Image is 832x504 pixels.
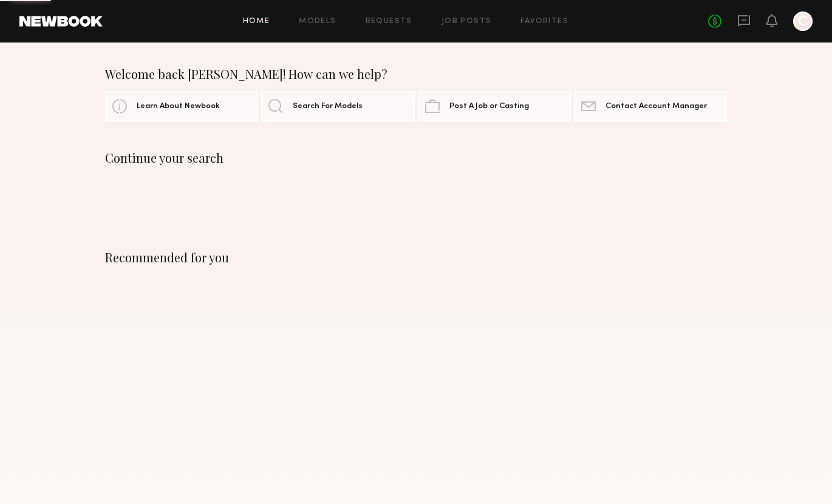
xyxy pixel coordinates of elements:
[442,18,492,26] a: Job Posts
[105,250,727,265] div: Recommended for you
[293,103,363,111] span: Search For Models
[243,18,270,26] a: Home
[605,103,707,111] span: Contact Account Manager
[366,18,412,26] a: Requests
[105,67,727,81] div: Welcome back [PERSON_NAME]! How can we help?
[449,103,529,111] span: Post A Job or Casting
[299,18,336,26] a: Models
[261,91,414,121] a: Search For Models
[105,151,727,165] div: Continue your search
[520,18,568,26] a: Favorites
[105,91,258,121] a: Learn About Newbook
[418,91,571,121] a: Post A Job or Casting
[137,103,220,111] span: Learn About Newbook
[793,12,813,31] a: C
[574,91,727,121] a: Contact Account Manager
